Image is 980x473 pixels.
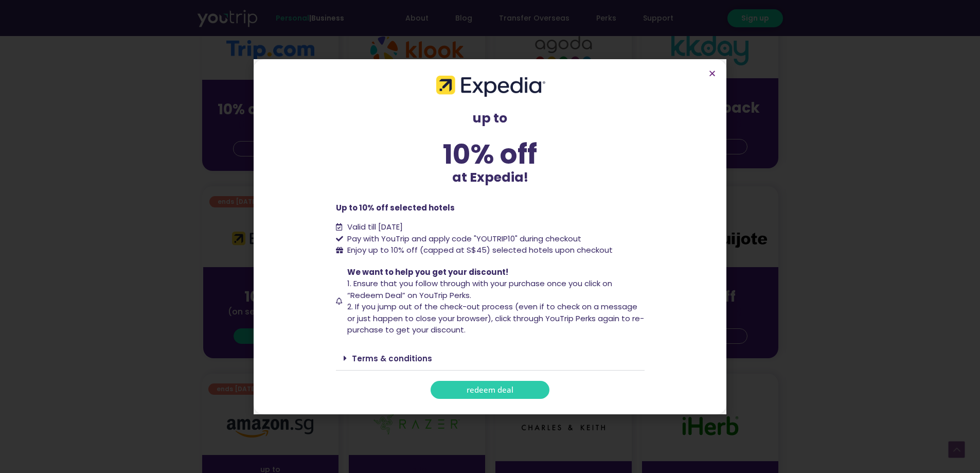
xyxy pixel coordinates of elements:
[352,353,432,364] a: Terms & conditions
[336,141,645,168] div: 10% off
[336,168,645,187] p: at Expedia!
[347,278,612,301] span: 1. Ensure that you follow through with your purchase once you click on “Redeem Deal” on YouTrip P...
[345,233,581,245] span: Pay with YouTrip and apply code "YOUTRIP10" during checkout
[347,267,508,277] span: We want to help you get your discount!
[336,109,645,128] p: up to
[336,202,645,214] p: Up to 10% off selected hotels
[467,386,513,394] span: redeem deal
[431,381,549,399] a: redeem deal
[347,301,644,335] span: 2. If you jump out of the check-out process (even if to check on a message or just happen to clos...
[708,69,716,77] a: Close
[347,221,403,232] span: Valid till [DATE]
[336,346,645,371] div: Terms & conditions
[345,244,613,256] span: Enjoy up to 10% off (capped at S$45) selected hotels upon checkout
